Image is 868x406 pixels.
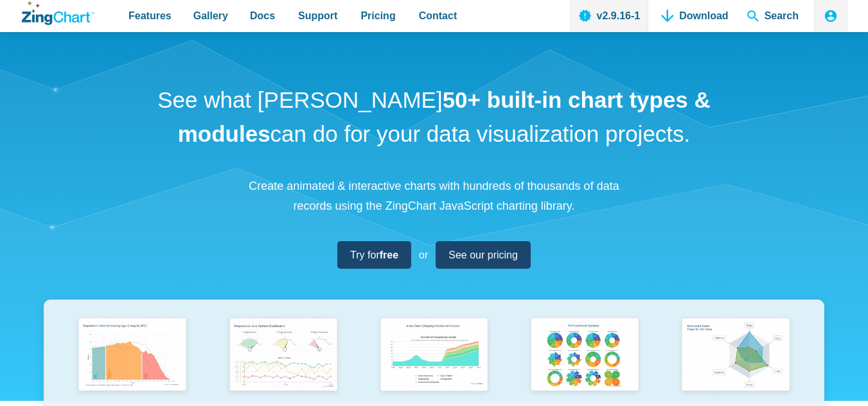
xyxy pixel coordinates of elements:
span: Pricing [360,7,395,24]
span: Support [298,7,337,24]
span: Contact [419,7,457,24]
img: Population Distribution by Age Group in 2052 [72,313,193,399]
a: Try forfree [337,241,411,269]
p: Create animated & interactive charts with hundreds of thousands of data records using the ZingCha... [242,176,627,216]
span: Features [128,7,172,24]
a: ZingChart Logo. Click to return to the homepage [22,1,94,25]
img: Pie Transform Options [524,313,645,399]
img: Area Chart (Displays Nodes on Hover) [374,313,495,399]
span: or [419,246,428,264]
strong: 50+ built-in chart types & modules [178,87,711,146]
span: Try for [350,246,398,264]
img: Responsive Live Update Dashboard [223,313,344,399]
span: See our pricing [448,246,518,264]
span: Gallery [193,7,228,24]
img: Animated Radar Chart ft. Pet Data [675,313,796,399]
h1: See what [PERSON_NAME] can do for your data visualization projects. [145,83,723,151]
a: See our pricing [436,241,531,269]
strong: free [380,250,398,260]
span: Docs [250,7,275,24]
